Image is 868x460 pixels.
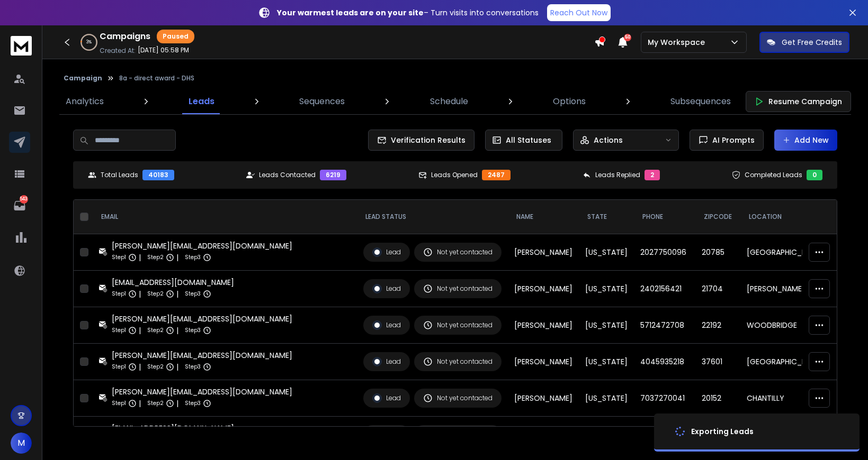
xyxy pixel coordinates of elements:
p: Actions [594,135,623,145]
td: [PERSON_NAME] [508,234,579,271]
td: 21704 [695,271,740,307]
p: Options [553,95,586,108]
th: Zipcode [695,200,740,234]
div: [EMAIL_ADDRESS][DOMAIN_NAME] [112,423,234,434]
th: Phone [634,200,695,234]
span: 50 [624,34,631,41]
div: 2 [645,170,660,180]
div: 40183 [142,170,174,180]
button: Resume Campaign [746,91,851,112]
p: | [176,398,178,409]
p: Sequences [299,95,345,108]
div: Not yet contacted [423,284,493,293]
p: Step 3 [185,362,201,372]
td: 20785 [695,234,740,271]
td: [PERSON_NAME] [508,307,579,344]
p: – Turn visits into conversations [277,7,539,18]
div: [PERSON_NAME][EMAIL_ADDRESS][DOMAIN_NAME] [112,314,292,324]
div: [PERSON_NAME][EMAIL_ADDRESS][DOMAIN_NAME] [112,241,292,251]
p: | [176,289,178,299]
td: 5712472708 [634,307,695,344]
td: 37601 [695,344,740,380]
a: Schedule [424,89,475,114]
div: 6219 [320,170,346,180]
td: [PERSON_NAME] [508,344,579,380]
p: Step 3 [185,398,201,409]
p: Total Leads [101,171,138,179]
p: Step 2 [147,289,164,299]
div: Not yet contacted [423,247,493,257]
a: Subsequences [664,89,737,114]
p: Leads Replied [595,171,640,179]
div: [PERSON_NAME][EMAIL_ADDRESS][DOMAIN_NAME] [112,350,292,361]
div: Exporting Leads [691,426,754,437]
p: My Workspace [648,37,709,48]
a: Analytics [59,89,110,114]
div: [EMAIL_ADDRESS][DOMAIN_NAME] [112,277,234,288]
button: Verification Results [368,130,475,151]
div: Lead [372,284,401,293]
p: Step 2 [147,252,164,263]
p: Step 3 [185,325,201,336]
p: Completed Leads [745,171,802,179]
div: Lead [372,320,401,330]
p: | [139,398,141,409]
button: M [11,433,32,454]
td: 2027750096 [634,234,695,271]
a: 543 [9,195,30,216]
a: Sequences [293,89,351,114]
p: Step 2 [147,362,164,372]
td: 20152 [695,380,740,417]
td: 4045935218 [634,344,695,380]
p: Step 2 [147,398,164,409]
div: Lead [372,247,401,257]
td: CHANTILLY [740,380,833,417]
td: [PERSON_NAME] [508,271,579,307]
td: [US_STATE] [579,307,634,344]
div: Not yet contacted [423,393,493,403]
p: | [139,252,141,263]
p: Created At: [100,47,136,55]
p: Leads Opened [431,171,478,179]
td: WOODBRIDGE [740,307,833,344]
span: Verification Results [387,135,466,145]
p: [DATE] 05:58 PM [138,46,189,54]
h1: Campaigns [100,30,150,43]
p: Step 1 [112,325,126,336]
td: [PERSON_NAME] [740,271,833,307]
td: [PERSON_NAME] [508,380,579,417]
p: Step 1 [112,289,126,299]
p: Step 1 [112,362,126,372]
div: Lead [372,393,401,403]
p: All Statuses [506,135,551,145]
div: Lead [372,357,401,366]
p: 3 % [86,39,92,45]
p: Get Free Credits [782,37,842,48]
td: 7037270041 [634,380,695,417]
p: Schedule [430,95,468,108]
td: [GEOGRAPHIC_DATA] [740,344,833,380]
p: 8a - direct award - DHS [119,74,194,82]
p: Step 2 [147,325,164,336]
p: Step 1 [112,398,126,409]
img: logo [11,36,32,56]
td: [US_STATE] [579,417,634,453]
p: 543 [20,195,28,204]
button: Add New [774,130,837,151]
th: NAME [508,200,579,234]
button: Campaign [64,74,102,82]
div: 0 [807,170,822,180]
th: location [740,200,833,234]
p: Step 1 [112,252,126,263]
p: Leads [189,95,214,108]
p: Subsequences [670,95,731,108]
td: [PERSON_NAME] [508,417,579,453]
th: EMAIL [93,200,357,234]
td: [US_STATE] [579,271,634,307]
p: Leads Contacted [259,171,316,179]
p: Step 3 [185,252,201,263]
button: AI Prompts [690,130,764,151]
p: | [176,252,178,263]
